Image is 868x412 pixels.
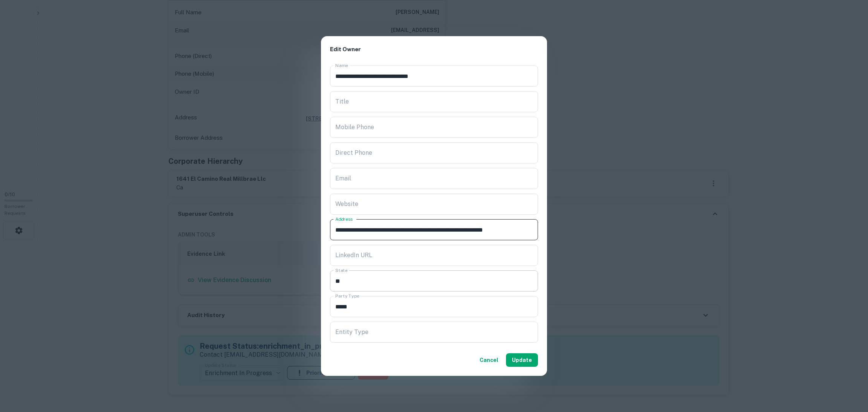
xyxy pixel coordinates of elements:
[335,267,347,273] label: State
[477,353,501,367] button: Cancel
[506,353,538,367] button: Update
[335,62,348,69] label: Name
[335,293,359,299] label: Party Type
[335,216,353,222] label: Address
[321,36,547,63] h2: Edit Owner
[830,352,868,388] iframe: Chat Widget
